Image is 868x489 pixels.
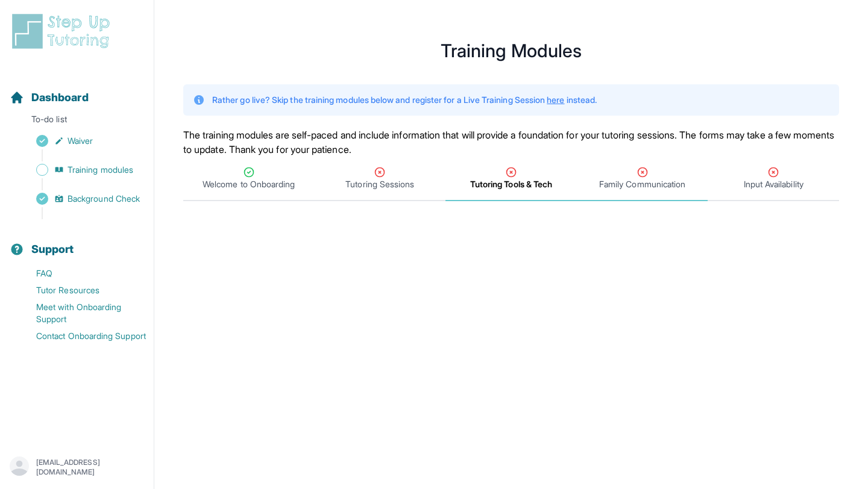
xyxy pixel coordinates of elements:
img: logo [10,12,117,51]
button: Dashboard [5,70,149,111]
span: Support [31,241,74,258]
a: Waiver [10,132,154,149]
span: Training modules [68,164,133,176]
p: To-do list [5,113,149,130]
span: Dashboard [31,89,89,106]
a: here [547,95,564,105]
button: Support [5,222,149,263]
p: The training modules are self-paced and include information that will provide a foundation for yo... [183,128,839,157]
span: Family Communication [599,178,685,190]
a: Tutor Resources [10,282,154,299]
a: Contact Onboarding Support [10,328,154,344]
a: FAQ [10,265,154,282]
nav: Tabs [183,157,839,201]
h1: Training Modules [183,43,839,58]
span: Tutoring Tools & Tech [470,178,552,190]
span: Welcome to Onboarding [203,178,295,190]
p: [EMAIL_ADDRESS][DOMAIN_NAME] [36,458,144,477]
button: [EMAIL_ADDRESS][DOMAIN_NAME] [10,456,144,478]
span: Background Check [68,193,140,205]
span: Input Availability [744,178,804,190]
a: Meet with Onboarding Support [10,299,154,328]
span: Waiver [68,135,93,147]
p: Rather go live? Skip the training modules below and register for a Live Training Session instead. [212,94,597,106]
a: Training modules [10,161,154,178]
a: Background Check [10,190,154,207]
span: Tutoring Sessions [345,178,414,190]
a: Dashboard [10,89,89,106]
